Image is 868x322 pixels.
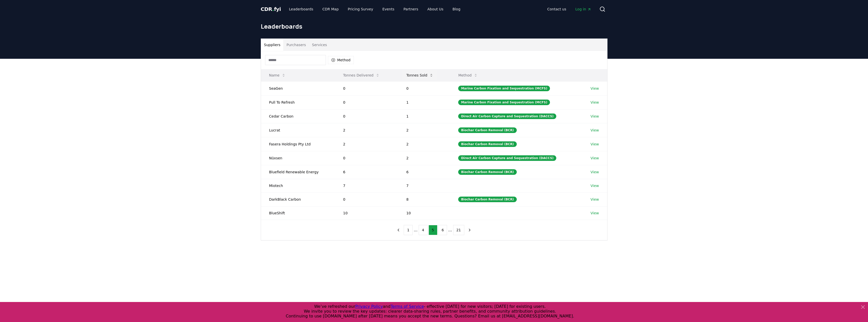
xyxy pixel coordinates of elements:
button: 5 [429,225,437,235]
td: Fasera Holdings Pty Ltd [261,137,335,151]
span: Log in [575,7,591,12]
li: ... [448,227,452,233]
a: CDR.fyi [261,6,281,13]
td: 0 [335,95,398,109]
a: View [590,156,599,161]
td: 0 [335,151,398,165]
button: Tonnes Sold [402,70,437,80]
td: 2 [335,123,398,137]
td: 8 [398,192,450,206]
a: Leaderboards [285,5,317,14]
td: Nūxsen [261,151,335,165]
button: Name [265,70,290,80]
button: Services [309,39,330,51]
div: Biochar Carbon Removal (BCR) [458,197,516,202]
td: 6 [335,165,398,179]
div: Biochar Carbon Removal (BCR) [458,169,516,175]
td: Bluefield Renewable Energy [261,165,335,179]
div: Direct Air Carbon Capture and Sequestration (DACCS) [458,155,556,161]
button: Method [454,70,482,80]
a: View [590,169,599,175]
td: Pull To Refresh [261,95,335,109]
li: ... [414,227,417,233]
a: CDR Map [318,5,343,14]
td: 10 [335,206,398,220]
div: Marine Carbon Fixation and Sequestration (MCFS) [458,86,550,91]
td: 0 [398,81,450,95]
td: 2 [398,137,450,151]
td: 1 [398,109,450,123]
td: 1 [398,95,450,109]
td: 7 [335,179,398,192]
button: Method [328,56,354,64]
a: Pricing Survey [344,5,377,14]
td: Lucrat [261,123,335,137]
td: 0 [335,109,398,123]
td: 2 [398,123,450,137]
span: CDR fyi [261,6,281,12]
a: Blog [449,5,465,14]
button: 1 [404,225,413,235]
button: Tonnes Delivered [339,70,384,80]
a: About Us [423,5,447,14]
div: Marine Carbon Fixation and Sequestration (MCFS) [458,100,550,105]
div: Direct Air Carbon Capture and Sequestration (DACCS) [458,113,556,119]
td: 2 [398,151,450,165]
td: 0 [335,81,398,95]
a: View [590,86,599,91]
td: 10 [398,206,450,220]
a: Partners [399,5,422,14]
a: View [590,211,599,216]
td: 6 [398,165,450,179]
button: Suppliers [261,39,284,51]
a: Log in [571,5,595,14]
a: View [590,142,599,147]
a: View [590,128,599,133]
button: 6 [438,225,447,235]
button: next page [465,225,474,235]
td: Miotech [261,179,335,192]
nav: Main [285,5,464,14]
td: 7 [398,179,450,192]
a: Events [378,5,398,14]
td: 0 [335,192,398,206]
button: previous page [394,225,403,235]
td: DarkBlack Carbon [261,192,335,206]
h1: Leaderboards [261,22,607,30]
td: SeaGen [261,81,335,95]
a: Contact us [543,5,570,14]
a: View [590,114,599,119]
a: View [590,183,599,188]
nav: Main [543,5,595,14]
td: BlueShift [261,206,335,220]
td: Cedar Carbon [261,109,335,123]
td: 2 [335,137,398,151]
a: View [590,100,599,105]
div: Biochar Carbon Removal (BCR) [458,127,516,133]
button: 21 [453,225,464,235]
a: View [590,197,599,202]
div: Biochar Carbon Removal (BCR) [458,141,516,147]
button: 4 [419,225,428,235]
span: . [272,6,274,12]
button: Purchasers [283,39,309,51]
